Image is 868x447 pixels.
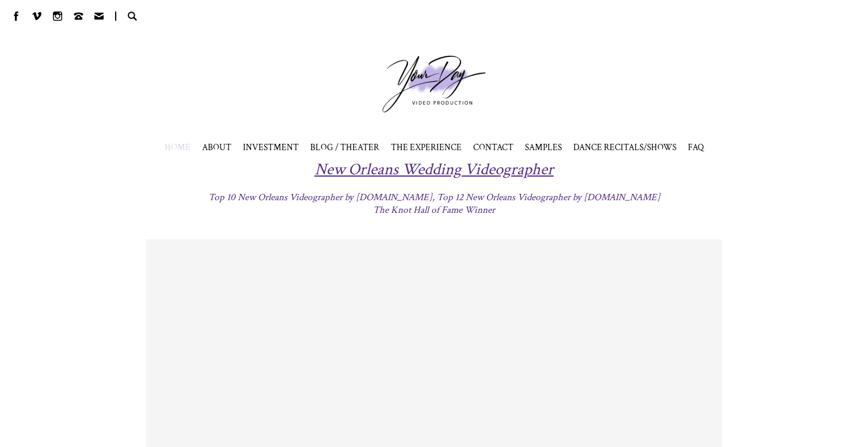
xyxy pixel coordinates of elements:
[473,142,513,153] a: CONTACT
[373,204,495,216] span: The Knot Hall of Fame Winner
[573,142,676,153] span: DANCE RECITALS/SHOWS
[315,159,554,180] span: New Orleans Wedding Videographer
[243,142,299,153] a: INVESTMENT
[310,142,379,153] a: BLOG / THEATER
[688,142,704,153] a: FAQ
[365,38,503,130] a: Your Day Production Logo
[165,142,191,153] a: HOME
[202,142,231,153] a: ABOUT
[525,142,562,153] span: SAMPLES
[391,142,462,153] a: THE EXPERIENCE
[208,191,660,204] span: Top 10 New Orleans Videographer by [DOMAIN_NAME], Top 12 New Orleans Videographer by [DOMAIN_NAME]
